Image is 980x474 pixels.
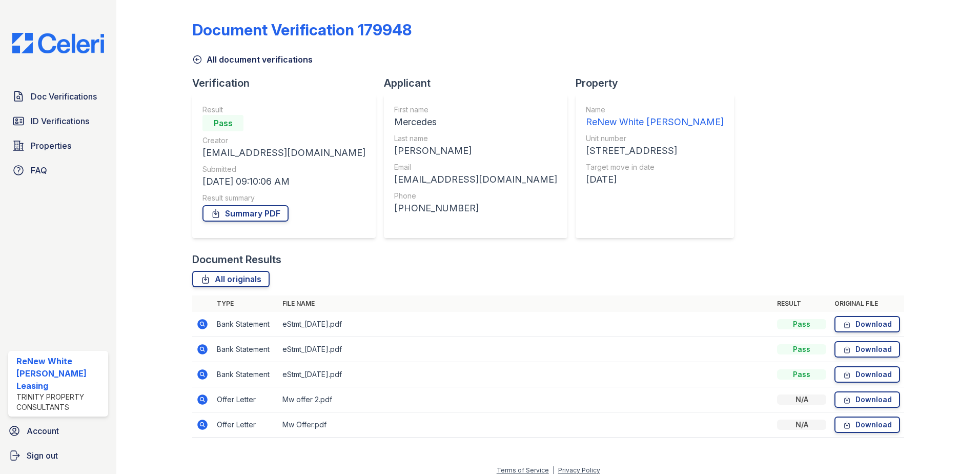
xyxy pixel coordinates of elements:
[384,76,576,90] div: Applicant
[202,205,289,222] a: Summary PDF
[192,21,412,39] div: Document Verification 179948
[586,105,724,115] div: Name
[777,344,826,354] div: Pass
[777,394,826,405] div: N/A
[394,115,557,129] div: Mercedes
[192,271,270,287] a: All originals
[586,105,724,129] a: Name ReNew White [PERSON_NAME]
[834,417,900,433] a: Download
[394,201,557,215] div: [PHONE_NUMBER]
[202,135,365,146] div: Creator
[213,295,278,312] th: Type
[27,449,58,462] span: Sign out
[777,319,826,329] div: Pass
[834,341,900,358] a: Download
[558,466,600,474] a: Privacy Policy
[31,140,71,152] span: Properties
[213,362,278,387] td: Bank Statement
[4,445,112,466] a: Sign out
[278,412,773,438] td: Mw Offer.pdf
[394,133,557,144] div: Last name
[213,312,278,337] td: Bank Statement
[213,412,278,438] td: Offer Letter
[278,312,773,337] td: eStmt_[DATE].pdf
[202,164,365,174] div: Submitted
[192,53,313,66] a: All document verifications
[830,295,904,312] th: Original file
[31,90,97,103] span: Doc Verifications
[586,133,724,144] div: Unit number
[8,111,108,131] a: ID Verifications
[553,466,555,474] div: |
[27,425,59,437] span: Account
[8,160,108,181] a: FAQ
[192,252,281,267] div: Document Results
[31,164,47,176] span: FAQ
[202,146,365,160] div: [EMAIL_ADDRESS][DOMAIN_NAME]
[586,162,724,172] div: Target move in date
[16,355,104,392] div: ReNew White [PERSON_NAME] Leasing
[278,295,773,312] th: File name
[278,387,773,412] td: Mw offer 2.pdf
[4,33,112,53] img: CE_Logo_Blue-a8612792a0a2168367f1c8372b55b34899dd931a85d93a1a3d3e32e68fde9ad4.png
[586,144,724,158] div: [STREET_ADDRESS]
[16,392,104,412] div: Trinity Property Consultants
[576,76,742,90] div: Property
[8,86,108,107] a: Doc Verifications
[394,172,557,187] div: [EMAIL_ADDRESS][DOMAIN_NAME]
[834,316,900,332] a: Download
[773,295,830,312] th: Result
[394,105,557,115] div: First name
[278,362,773,387] td: eStmt_[DATE].pdf
[834,391,900,408] a: Download
[8,135,108,156] a: Properties
[202,193,365,203] div: Result summary
[202,115,243,131] div: Pass
[497,466,549,474] a: Terms of Service
[4,421,112,441] a: Account
[394,162,557,172] div: Email
[192,76,384,90] div: Verification
[834,366,900,383] a: Download
[777,369,826,380] div: Pass
[586,172,724,187] div: [DATE]
[213,387,278,412] td: Offer Letter
[586,115,724,129] div: ReNew White [PERSON_NAME]
[394,191,557,201] div: Phone
[202,105,365,115] div: Result
[202,174,365,189] div: [DATE] 09:10:06 AM
[777,420,826,430] div: N/A
[213,337,278,362] td: Bank Statement
[394,144,557,158] div: [PERSON_NAME]
[278,337,773,362] td: eStmt_[DATE].pdf
[31,115,89,127] span: ID Verifications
